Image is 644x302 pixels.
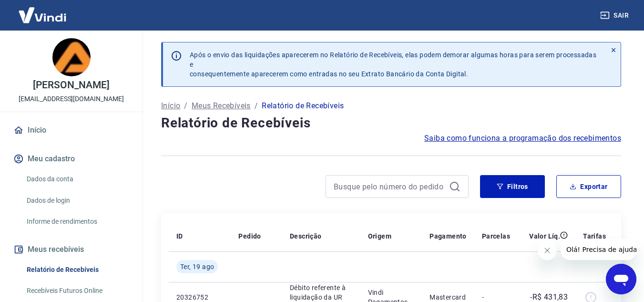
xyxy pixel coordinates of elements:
p: Após o envio das liquidações aparecerem no Relatório de Recebíveis, elas podem demorar algumas ho... [190,50,599,79]
p: - [482,292,510,302]
h4: Relatório de Recebíveis [161,114,621,133]
a: Meus Recebíveis [192,100,251,112]
p: 20326752 [176,292,223,302]
p: / [184,100,187,112]
a: Dados da conta [23,169,131,189]
a: Dados de login [23,191,131,210]
input: Busque pelo número do pedido [334,179,445,194]
p: Pedido [238,231,261,241]
p: ID [176,231,183,241]
button: Meu cadastro [11,148,131,169]
p: Relatório de Recebíveis [262,100,344,112]
p: Valor Líq. [529,231,560,241]
a: Início [11,120,131,141]
button: Sair [598,7,633,24]
p: Origem [368,231,391,241]
span: Ter, 19 ago [180,262,214,271]
p: [PERSON_NAME] [33,80,109,90]
a: Início [161,100,180,112]
button: Filtros [480,175,545,198]
iframe: Mensaje de la compañía [561,239,636,260]
a: Relatório de Recebíveis [23,260,131,280]
button: Meus recebíveis [11,239,131,260]
a: Saiba como funciona a programação dos recebimentos [424,133,621,144]
p: Pagamento [429,231,467,241]
p: / [255,100,258,112]
a: Informe de rendimentos [23,212,131,231]
iframe: Botón para iniciar la ventana de mensajería [606,264,636,294]
iframe: Cerrar mensaje [538,241,557,260]
img: Vindi [11,0,73,30]
img: 6a1d8cdb-afff-4140-b23b-b3656956e1a1.jpeg [52,38,91,76]
button: Exportar [556,175,621,198]
a: Recebíveis Futuros Online [23,281,131,301]
p: Descrição [290,231,322,241]
p: [EMAIL_ADDRESS][DOMAIN_NAME] [19,94,124,104]
span: Olá! Precisa de ajuda? [6,7,80,14]
p: Tarifas [583,231,606,241]
p: Mastercard [429,292,467,302]
p: Parcelas [482,231,510,241]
